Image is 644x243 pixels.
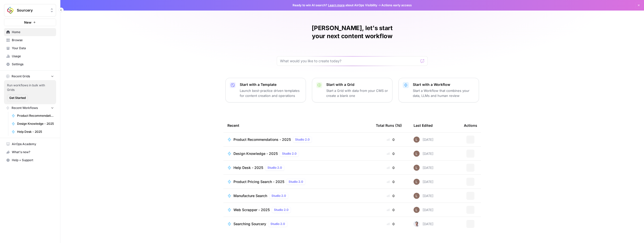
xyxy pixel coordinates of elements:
[4,4,56,17] button: Workspace: Sourcery
[326,82,388,87] p: Start with a Grid
[376,193,406,198] div: 0
[414,179,433,185] div: [DATE]
[233,207,270,212] span: Web Scrapper - 2025
[414,179,420,185] img: muu6utue8gv7desilo8ikjhuo4fq
[227,221,368,227] a: Searching SourceryStudio 2.0
[233,193,267,198] span: Manufacture Search
[280,58,418,64] input: What would you like to create today?
[4,28,56,36] a: Home
[326,88,388,98] p: Start a Grid with data from your CMS or create a blank one
[414,193,433,199] div: [DATE]
[12,106,38,110] span: Recent Workflows
[413,88,475,98] p: Start a Workflow that combines your data, LLMs and human review
[413,82,475,87] p: Start with a Workflow
[24,20,31,25] span: New
[227,137,368,143] a: Product Recommendations - 2025Studio 2.0
[233,221,266,226] span: Searching Sourcery
[328,3,345,7] a: Learn more
[464,118,477,132] div: Actions
[4,44,56,52] a: Your Data
[9,112,56,120] a: Product Recommendations - 2025
[376,179,406,184] div: 0
[414,165,433,171] div: [DATE]
[17,122,54,126] span: Design Knowledge - 2025
[277,24,428,40] h1: [PERSON_NAME], let's start your next content workflow
[17,8,47,13] span: Sourcery
[4,60,56,68] a: Settings
[227,118,368,132] div: Recent
[12,30,54,34] span: Home
[227,165,368,171] a: Help Desk - 2025Studio 2.0
[9,96,26,100] span: Get Started
[7,83,53,92] span: Run workflows in bulk with Grids
[289,179,303,184] span: Studio 2.0
[293,3,377,8] span: Ready to win AI search? about AirOps Visibility
[414,137,420,143] img: muu6utue8gv7desilo8ikjhuo4fq
[12,38,54,42] span: Browse
[233,165,263,170] span: Help Desk - 2025
[17,130,54,134] span: Help Desk - 2025
[4,140,56,148] a: AirOps Academy
[414,118,433,132] div: Last Edited
[233,137,291,142] span: Product Recommendations - 2025
[4,36,56,44] a: Browse
[274,208,289,212] span: Studio 2.0
[4,148,56,156] div: What's new?
[414,207,420,213] img: muu6utue8gv7desilo8ikjhuo4fq
[12,62,54,67] span: Settings
[414,207,433,213] div: [DATE]
[398,78,479,102] button: Start with a WorkflowStart a Workflow that combines your data, LLMs and human review
[381,3,412,8] span: Actions early access
[9,128,56,136] a: Help Desk - 2025
[4,73,56,80] button: Recent Grids
[282,151,297,156] span: Studio 2.0
[414,221,420,227] img: tsy0nqsrwk6cqwc9o50owut2ti0l
[376,207,406,212] div: 0
[9,120,56,128] a: Design Knowledge - 2025
[270,222,285,226] span: Studio 2.0
[12,142,54,146] span: AirOps Academy
[414,221,433,227] div: [DATE]
[4,52,56,60] a: Usage
[4,156,56,164] button: Help + Support
[12,46,54,50] span: Your Data
[414,165,420,171] img: muu6utue8gv7desilo8ikjhuo4fq
[4,148,56,156] button: What's new?
[12,74,30,79] span: Recent Grids
[4,104,56,112] button: Recent Workflows
[227,193,368,199] a: Manufacture SearchStudio 2.0
[376,151,406,156] div: 0
[7,95,28,101] button: Get Started
[271,194,286,198] span: Studio 2.0
[267,165,282,170] span: Studio 2.0
[233,151,278,156] span: Design Knowledge - 2025
[12,54,54,58] span: Usage
[376,221,406,226] div: 0
[233,179,284,184] span: Product Pricing Search - 2025
[376,118,402,132] div: Total Runs (7d)
[12,158,54,162] span: Help + Support
[414,137,433,143] div: [DATE]
[376,137,406,142] div: 0
[414,193,420,199] img: muu6utue8gv7desilo8ikjhuo4fq
[414,151,420,157] img: muu6utue8gv7desilo8ikjhuo4fq
[227,207,368,213] a: Web Scrapper - 2025Studio 2.0
[240,82,302,87] p: Start with a Template
[312,78,392,102] button: Start with a GridStart a Grid with data from your CMS or create a blank one
[227,179,368,185] a: Product Pricing Search - 2025Studio 2.0
[6,6,15,15] img: Sourcery Logo
[295,137,310,142] span: Studio 2.0
[376,165,406,170] div: 0
[17,113,54,118] span: Product Recommendations - 2025
[4,19,56,26] button: New
[227,151,368,157] a: Design Knowledge - 2025Studio 2.0
[225,78,306,102] button: Start with a TemplateLaunch best-practice driven templates for content creation and operations
[240,88,302,98] p: Launch best-practice driven templates for content creation and operations
[414,151,433,157] div: [DATE]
